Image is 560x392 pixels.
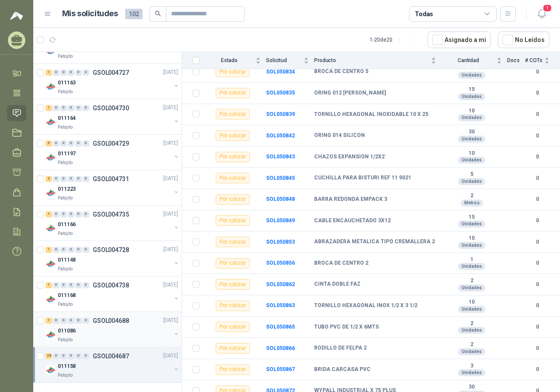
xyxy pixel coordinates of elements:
div: 0 [68,282,74,288]
div: Por cotizar [216,194,250,205]
b: 10 [441,299,502,306]
b: 0 [525,89,549,97]
b: 2 [441,320,502,327]
div: Metros [461,199,483,206]
b: 0 [525,259,549,267]
b: 1 [441,256,502,263]
b: RODILLO DE FELPA 2 [314,345,367,352]
div: Por cotizar [216,364,250,375]
p: 011163 [58,79,76,87]
p: [DATE] [163,210,178,218]
b: SOL050848 [266,196,295,202]
span: Producto [314,57,429,63]
p: [DATE] [163,104,178,112]
p: Patojito [58,230,73,237]
a: SOL050843 [266,154,295,160]
div: 0 [83,140,89,147]
div: 0 [83,176,89,182]
b: 0 [525,323,549,331]
img: Company Logo [45,294,56,304]
b: 30 [441,129,502,136]
div: 0 [83,105,89,111]
div: 1 [45,70,52,76]
b: 0 [525,195,549,203]
div: 0 [75,176,82,182]
button: No Leídos [498,31,549,48]
p: [DATE] [163,245,178,254]
div: Unidades [458,136,485,143]
div: 0 [68,353,74,359]
div: 0 [60,318,67,324]
p: GSOL004729 [93,140,129,147]
p: [DATE] [163,316,178,325]
b: ABRAZADERA METALICA TIPO CREMALLERA 2 [314,238,435,245]
div: Por cotizar [216,88,250,98]
p: GSOL004728 [93,247,129,253]
div: 0 [83,353,89,359]
div: 0 [60,211,67,217]
span: Solicitud [266,57,302,63]
div: Por cotizar [216,301,250,311]
div: Por cotizar [216,130,250,141]
b: SOL050845 [266,175,295,181]
div: 1 [45,282,52,288]
b: TUBO PVC DE 1/2 X 6MTS [314,324,379,331]
div: Unidades [458,114,485,121]
div: Unidades [458,72,485,79]
a: 5 0 0 0 0 0 GSOL004729[DATE] Company Logo011197Patojito [45,138,180,166]
b: 10 [441,235,502,242]
a: 1 0 0 0 0 0 GSOL004728[DATE] Company Logo011148Patojito [45,245,180,273]
a: SOL050839 [266,111,295,117]
a: SOL050865 [266,324,295,330]
p: 011164 [58,114,76,122]
div: 2 [45,176,52,182]
span: Cantidad [441,57,495,63]
div: 0 [60,353,67,359]
div: 0 [53,105,59,111]
div: 5 [45,140,52,147]
a: 1 0 0 0 0 0 GSOL004738[DATE] Company Logo011168Patojito [45,280,180,308]
a: 2 0 0 0 0 0 GSOL004731[DATE] Company Logo011223Patojito [45,174,180,202]
div: 0 [68,105,74,111]
p: GSOL004738 [93,282,129,288]
div: 0 [53,211,59,217]
b: SOL050853 [266,239,295,245]
th: Estado [205,52,266,69]
b: 10 [441,108,502,115]
b: ORING 012 [PERSON_NAME] [314,90,386,97]
p: Patojito [58,195,73,202]
b: SOL050867 [266,366,295,372]
div: 0 [83,318,89,324]
div: 0 [60,282,67,288]
div: Por cotizar [216,343,250,353]
a: SOL050834 [266,69,295,75]
a: SOL050842 [266,133,295,139]
b: 0 [525,153,549,161]
button: Asignado a mi [427,31,491,48]
div: 0 [75,70,82,76]
b: 30 [441,384,502,391]
th: Producto [314,52,441,69]
p: Patojito [58,88,73,95]
div: 0 [53,70,59,76]
a: 1 0 0 0 0 0 GSOL004688[DATE] Company Logo011086Patojito [45,315,180,343]
b: 0 [525,174,549,182]
div: 1 - 20 de 20 [370,33,420,47]
a: 1 0 0 0 0 0 GSOL004730[DATE] Company Logo011164Patojito [45,103,180,131]
div: 0 [83,70,89,76]
b: SOL050835 [266,90,295,96]
b: 2 [441,341,502,348]
div: 0 [53,140,59,147]
div: 0 [53,282,59,288]
b: BROCA DE CENTRO 2 [314,260,368,267]
a: SOL050849 [266,217,295,224]
b: BROCA DE CENTRO 5 [314,68,368,75]
span: # COTs [525,57,542,63]
a: 28 0 0 0 0 0 GSOL004687[DATE] Company Logo011158Patojito [45,351,180,379]
div: Unidades [458,178,485,185]
div: Unidades [458,284,485,291]
div: 1 [45,247,52,253]
div: 0 [60,70,67,76]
